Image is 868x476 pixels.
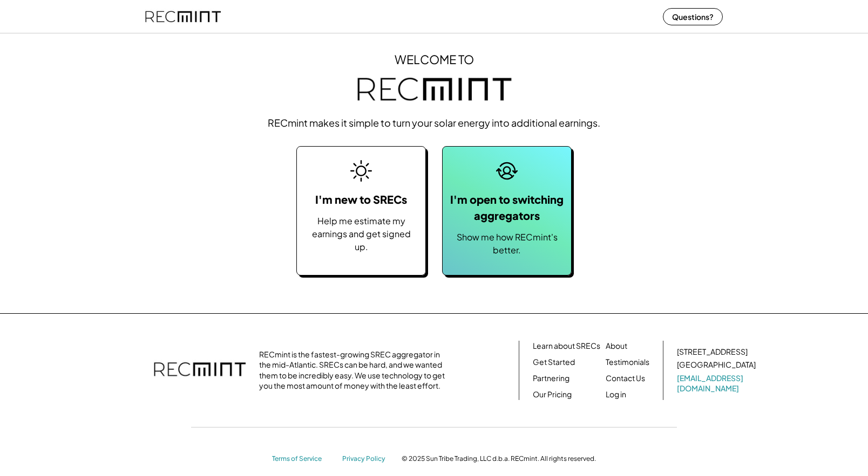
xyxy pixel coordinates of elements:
a: About [606,341,627,351]
img: recmint-logotype%403x.png [154,351,246,389]
div: I'm open to switching aggregators [448,191,566,224]
div: [STREET_ADDRESS] [677,347,748,357]
div: RECmint is the fastest-growing SREC aggregator in the mid-Atlantic. SRECs can be hard, and we wan... [259,349,451,391]
a: Get Started [533,357,575,368]
div: Show me how RECmint's better. [448,231,566,257]
button: Questions? [663,8,723,25]
img: recmint-logotype%403x%20%281%29.jpeg [145,2,221,31]
a: Partnering [533,373,569,384]
a: Privacy Policy [342,454,391,464]
a: [EMAIL_ADDRESS][DOMAIN_NAME] [677,373,758,394]
a: Testimonials [606,357,649,368]
a: Learn about SRECs [533,341,600,351]
div: © 2025 Sun Tribe Trading, LLC d.b.a. RECmint. All rights reserved. [402,454,596,463]
a: Our Pricing [533,389,572,400]
h1: WELCOME TO [380,51,488,68]
div: I'm new to SRECs [315,191,407,208]
a: Terms of Service [272,454,331,464]
div: Help me estimate my earnings and get signed up. [308,215,415,253]
a: Log in [606,389,626,400]
div: [GEOGRAPHIC_DATA] [677,360,756,370]
a: Contact Us [606,373,645,384]
div: RECmint makes it simple to turn your solar energy into additional earnings. [268,115,600,130]
img: recmint-logotype.jpg [348,68,520,110]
